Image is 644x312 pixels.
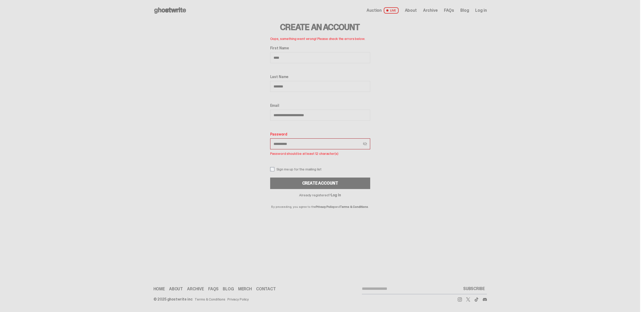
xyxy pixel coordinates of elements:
[384,7,399,14] span: LIVE
[340,205,368,209] a: Terms & Conditions
[270,36,370,42] p: Oops, something went wrong! Please check the errors below.
[270,167,274,171] input: Sign me up for the mailing list
[270,178,370,189] button: CREATE ACCOUNT
[238,287,252,291] a: Merch
[208,287,219,291] a: FAQs
[444,8,454,13] a: FAQs
[223,287,234,291] a: Blog
[270,197,370,208] p: By proceeding, you agree to the and .
[316,205,335,209] a: Privacy Policy
[270,46,370,50] label: First Name
[270,167,370,171] label: Sign me up for the mailing list
[405,8,417,13] a: About
[331,193,341,197] a: Log In
[227,297,249,301] a: Privacy Policy
[256,287,276,291] a: Contact
[270,75,370,79] label: Last Name
[169,287,183,291] a: About
[270,132,370,136] label: Password
[270,150,370,157] p: Password should be at least 12 character(s)
[187,287,204,291] a: Archive
[460,8,469,13] a: Blog
[423,8,438,13] a: Archive
[361,141,367,147] keeper-lock: Open Keeper Popup
[270,103,370,108] label: Email
[461,284,487,294] button: SUBSCRIBE
[153,287,165,291] a: Home
[475,8,487,13] a: Log in
[367,8,382,13] span: Auction
[367,7,398,14] a: Auction LIVE
[195,297,225,301] a: Terms & Conditions
[153,297,193,301] div: © 2025 ghostwrite inc
[270,23,370,31] h3: Create an Account
[270,193,370,197] p: Already registered?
